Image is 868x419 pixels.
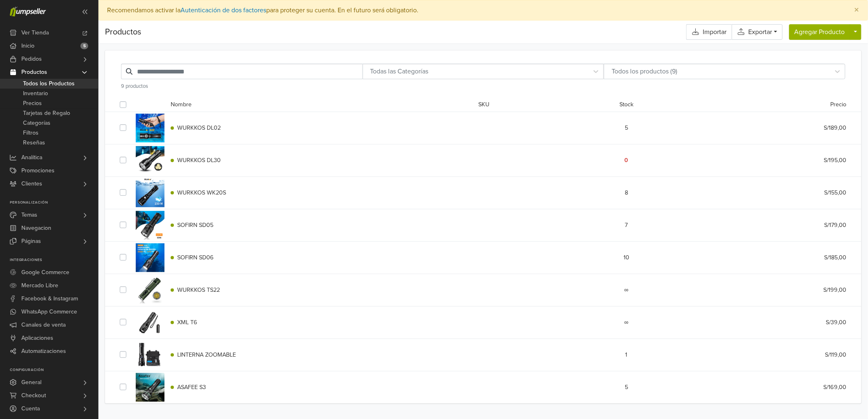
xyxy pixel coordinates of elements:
[596,221,657,230] div: 7
[21,332,53,345] span: Aplicaciones
[730,156,853,165] div: S/195,00
[730,253,853,262] div: S/185,00
[171,319,197,326] a: XML T6
[21,66,47,79] span: Productos
[596,253,657,262] div: 10
[120,209,847,241] div: SOFIRN SD057S/179,00
[23,138,45,148] span: Reseñas
[121,83,148,89] span: 9 productos
[21,345,66,358] span: Automatizaciones
[21,292,78,305] span: Facebook & Instagram
[23,128,39,138] span: Filtros
[164,100,473,110] div: Nombre
[80,43,88,49] span: 5
[171,286,220,293] a: WURKKOS TS22
[21,177,42,190] span: Clientes
[596,188,657,197] div: 8
[23,89,48,98] span: Inventario
[171,384,206,391] a: ASAFEE S3
[180,6,266,14] a: Autenticación de dos factores
[120,144,847,176] div: WURKKOS DL300S/195,00
[21,402,40,415] span: Cuenta
[120,176,847,209] div: WURKKOS WK20S8S/155,00
[21,151,42,164] span: Analítica
[686,24,732,40] a: Importar
[171,254,214,261] a: SOFIRN SD06
[854,4,859,16] span: ×
[789,24,850,40] button: Agregar Producto
[21,53,42,66] span: Pedidos
[10,200,98,205] p: Personalización
[23,108,70,118] span: Tarjetas de Regalo
[177,189,226,196] span: WURKKOS WK20S
[730,124,853,133] div: S/189,00
[171,351,236,358] a: LINTERNA ZOOMABLE
[120,306,847,339] div: XML T6∞S/39,00
[171,124,221,131] a: WURKKOS DL02
[177,384,206,391] span: ASAFEE S3
[23,98,42,108] span: Precios
[21,318,66,332] span: Canales de venta
[730,221,853,230] div: S/179,00
[177,124,221,131] span: WURKKOS DL02
[730,100,853,110] div: Precio
[177,157,221,164] span: WURKKOS DL30
[120,241,847,274] div: SOFIRN SD0610S/185,00
[596,383,657,392] div: 5
[177,254,214,261] span: SOFIRN SD06
[730,318,853,327] div: S/39,00
[21,39,34,53] span: Inicio
[21,279,58,292] span: Mercado Libre
[732,24,783,40] a: Exportar
[21,222,51,235] span: Navegacion
[23,118,50,128] span: Categorías
[21,235,41,248] span: Páginas
[608,66,826,76] div: Todos los productos (9)
[120,112,847,144] div: WURKKOS DL025S/189,00
[177,222,213,229] span: SOFIRN SD05
[846,0,868,20] button: Close
[120,339,847,371] div: LINTERNA ZOOMABLE1S/119,00
[21,208,37,222] span: Temas
[473,100,596,110] div: SKU
[596,318,657,327] div: ∞
[596,124,657,133] div: 5
[596,100,657,110] div: Stock
[171,157,221,164] a: WURKKOS DL30
[21,305,77,318] span: WhatsApp Commerce
[730,188,853,197] div: S/155,00
[730,383,853,392] div: S/169,00
[10,258,98,263] p: Integraciones
[120,274,847,306] div: WURKKOS TS22∞S/199,00
[596,350,657,359] div: 1
[21,164,55,177] span: Promociones
[171,222,213,229] a: SOFIRN SD05
[730,350,853,359] div: S/119,00
[21,376,41,389] span: General
[105,26,141,38] span: Productos
[177,351,236,358] span: LINTERNA ZOOMABLE
[596,156,657,165] div: 0
[177,286,220,293] span: WURKKOS TS22
[177,319,197,326] span: XML T6
[10,368,98,373] p: Configuración
[23,79,75,89] span: Todos los Productos
[21,26,49,39] span: Ver Tienda
[120,371,847,403] div: ASAFEE S35S/169,00
[730,286,853,295] div: S/199,00
[21,266,69,279] span: Google Commerce
[596,286,657,295] div: ∞
[171,189,226,196] a: WURKKOS WK20S
[21,389,46,402] span: Checkout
